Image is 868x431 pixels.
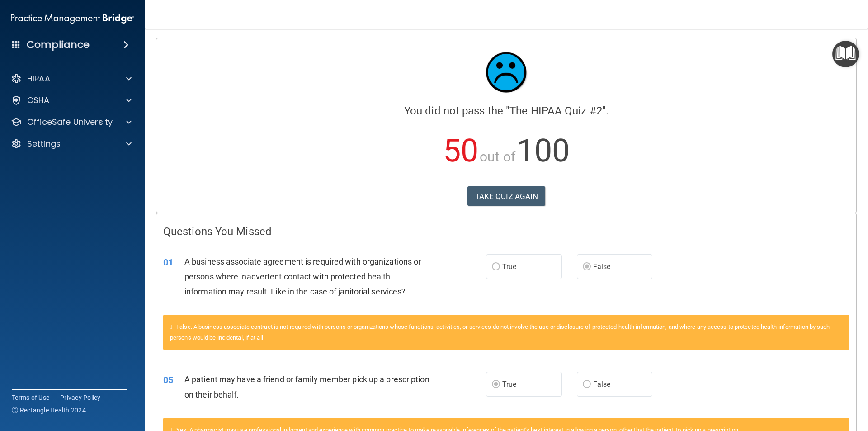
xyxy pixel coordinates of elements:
[163,226,849,237] h4: Questions You Missed
[27,73,50,84] p: HIPAA
[502,262,516,271] span: True
[11,138,132,149] a: Settings
[480,149,515,165] span: out of
[11,73,132,84] a: HIPAA
[163,105,849,117] h4: You did not pass the " ".
[163,374,173,385] span: 05
[11,9,134,28] img: PMB logo
[492,264,500,270] input: True
[492,381,500,388] input: True
[11,95,132,106] a: OSHA
[170,323,830,341] span: False. A business associate contract is not required with persons or organizations whose function...
[583,264,591,270] input: False
[467,186,546,206] button: TAKE QUIZ AGAIN
[583,381,591,388] input: False
[479,45,533,99] img: sad_face.ecc698e2.jpg
[509,104,602,117] span: The HIPAA Quiz #2
[27,38,90,51] h4: Compliance
[184,374,429,399] span: A patient may have a friend or family member pick up a prescription on their behalf.
[184,257,421,296] span: A business associate agreement is required with organizations or persons where inadvertent contac...
[443,132,478,169] span: 50
[27,138,61,149] p: Settings
[60,393,101,402] a: Privacy Policy
[12,406,86,415] span: Ⓒ Rectangle Health 2024
[27,117,113,128] p: OfficeSafe University
[502,380,516,388] span: True
[163,257,173,268] span: 01
[11,117,132,128] a: OfficeSafe University
[27,95,50,106] p: OSHA
[12,393,49,402] a: Terms of Use
[593,380,611,388] span: False
[832,41,859,67] button: Open Resource Center
[517,132,570,169] span: 100
[593,262,611,271] span: False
